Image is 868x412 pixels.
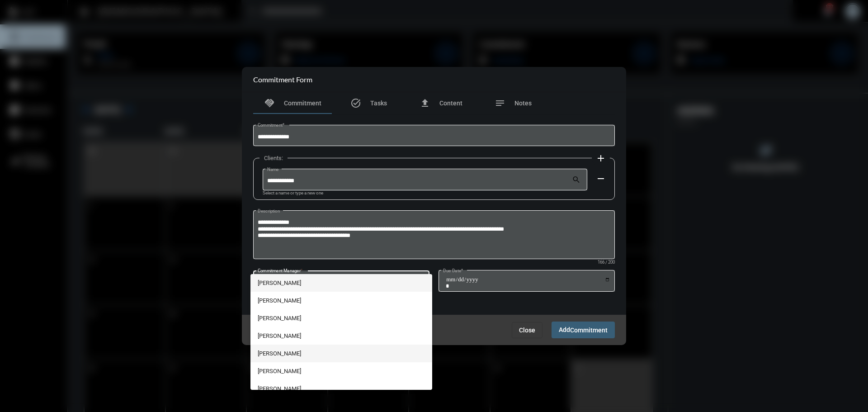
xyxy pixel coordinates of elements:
span: [PERSON_NAME] [258,380,425,398]
span: [PERSON_NAME] [258,309,425,327]
span: [PERSON_NAME] [258,362,425,380]
span: [PERSON_NAME] [258,292,425,309]
span: [PERSON_NAME] [258,345,425,362]
span: [PERSON_NAME] [258,327,425,345]
span: [PERSON_NAME] [258,274,425,292]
